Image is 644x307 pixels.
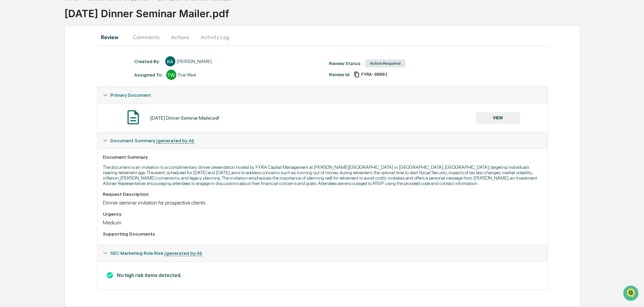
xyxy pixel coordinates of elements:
button: Start new chat [115,54,123,62]
img: Document Icon [125,109,142,126]
div: Document Summary (generated by AI) [97,149,548,245]
button: Review [97,29,127,45]
div: secondary tabs example [97,29,548,45]
span: • [56,110,58,115]
div: Action Required [365,59,406,67]
div: Past conversations [7,75,45,80]
span: [PERSON_NAME] [21,92,55,97]
img: Tammy Steffen [7,103,18,114]
div: Document Summary [103,154,542,160]
div: 🗄️ [49,139,54,144]
img: 1746055101610-c473b297-6a78-478c-a979-82029cc54cd1 [7,52,19,64]
p: The document is an invitation to a complimentary dinner presentation hosted by FYRA Capital Manag... [103,164,542,186]
span: Primary Document [110,92,151,98]
span: Data Lookup [13,151,42,157]
span: Attestations [56,138,84,145]
div: 🖐️ [7,139,12,144]
div: Primary Document [97,103,548,132]
button: Activity Log [195,29,235,45]
div: 🔎 [7,151,12,157]
img: 8933085812038_c878075ebb4cc5468115_72.jpg [14,52,26,64]
div: Review Status: [329,61,361,66]
iframe: Open customer support [622,285,641,303]
button: Actions [165,29,195,45]
p: How can we help? [7,14,123,25]
img: Tammy Steffen [7,85,18,96]
div: Supporting Documents [103,231,542,237]
a: Powered byPylon [48,167,82,172]
div: [DATE] Dinner Seminar Mailer.pdf [64,2,644,20]
span: Preclearance [13,138,43,145]
a: 🔎Data Lookup [4,148,45,160]
div: Medium [103,219,542,226]
span: Pylon [67,167,82,172]
div: Document Summary (generated by AI) [97,132,548,149]
span: SEC Marketing Rule Risk [110,250,202,256]
div: KA [165,56,175,66]
div: [DATE] Dinner Seminar Mailer.pdf [150,115,219,121]
div: Assigned To: [134,72,163,78]
span: [DATE] [60,110,74,115]
div: [PERSON_NAME] [177,59,212,64]
a: 🖐️Preclearance [4,135,46,147]
h3: No high risk items detected. [103,272,542,279]
div: Primary Document [97,87,548,103]
span: [DATE] [60,92,74,97]
button: See all [105,73,123,82]
div: Created By: ‎ ‎ [134,59,162,64]
div: Urgency [103,211,542,217]
div: Document Summary (generated by AI) [97,261,548,289]
u: (generated by AI) [156,138,194,144]
div: True West [178,72,196,78]
div: Start new chat [30,52,111,58]
button: Comments [127,29,165,45]
div: Dinner seminar invitation for prospective clients [103,199,542,206]
div: SEC Marketing Rule Risk (generated by AI) [97,245,548,261]
a: 🗄️Attestations [46,135,86,147]
div: TW [166,70,176,80]
div: We're available if you need us! [30,58,93,64]
span: • [56,92,58,97]
button: VIEW [476,112,520,124]
span: Document Summary [110,138,194,143]
span: [PERSON_NAME] [21,110,55,115]
div: Review Id: [329,72,350,77]
div: Request Description [103,191,542,197]
span: 725ff99c-9efb-4cce-bd95-1532e57f4495 [361,72,387,77]
u: (generated by AI) [164,250,202,256]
